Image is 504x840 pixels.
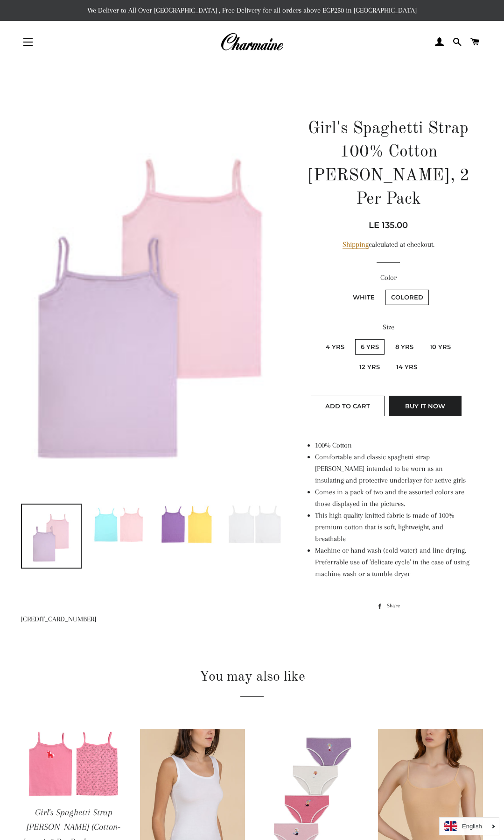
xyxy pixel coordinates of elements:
label: Color [306,272,471,284]
a: English [444,821,494,831]
span: Machine or hand wash (cold water) and line drying. Preferrable use of 'delicate cycle' in the cas... [315,546,469,578]
span: LE 135.00 [369,220,408,230]
img: Load image into Gallery viewer, Girl&#39;s Spaghetti Strap 100% Cotton Cami Vest, 2 Per Pack [30,505,72,568]
label: 4 Yrs [320,339,350,355]
i: English [462,823,482,829]
label: 10 Yrs [424,339,456,355]
div: calculated at checkout. [306,239,471,250]
span: This high quality knitted fabric is made of 100% premium cotton that is soft, lightweight, and br... [315,511,454,543]
label: Colored [385,290,429,305]
li: Comfortable and classic spaghetti strap [PERSON_NAME] intended to be worn as an insulating and pr... [315,451,471,486]
span: [CREDIT_CARD_NUMBER] [21,615,96,623]
label: 14 Yrs [391,359,423,375]
span: Add to Cart [325,402,370,410]
h1: Girl's Spaghetti Strap 100% Cotton [PERSON_NAME], 2 Per Pack [306,117,471,212]
img: Charmaine Egypt [220,32,283,52]
label: 12 Yrs [354,359,385,375]
h2: You may also like [21,667,483,687]
button: Buy it now [389,396,462,416]
img: Load image into Gallery viewer, Girl&#39;s Spaghetti Strap 100% Cotton Cami Vest, 2 Per Pack [90,505,148,544]
button: Add to Cart [311,396,385,416]
span: Share [387,601,405,611]
img: Girl's Spaghetti Strap 100% Cotton Cami Vest, 2 Per Pack [21,100,285,496]
img: Load image into Gallery viewer, Girl&#39;s Spaghetti Strap 100% Cotton Cami Vest, 2 Per Pack [225,505,284,544]
a: Shipping [343,240,369,249]
label: Size [306,321,471,333]
img: Load image into Gallery viewer, Girl&#39;s Spaghetti Strap 100% Cotton Cami Vest, 2 Per Pack [157,505,216,544]
label: White [347,290,380,305]
label: 8 Yrs [390,339,419,355]
label: 6 Yrs [355,339,385,355]
span: 100% Cotton [315,441,352,449]
span: Comes in a pack of two and the assorted colors are those displayed in the pictures. [315,488,464,508]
